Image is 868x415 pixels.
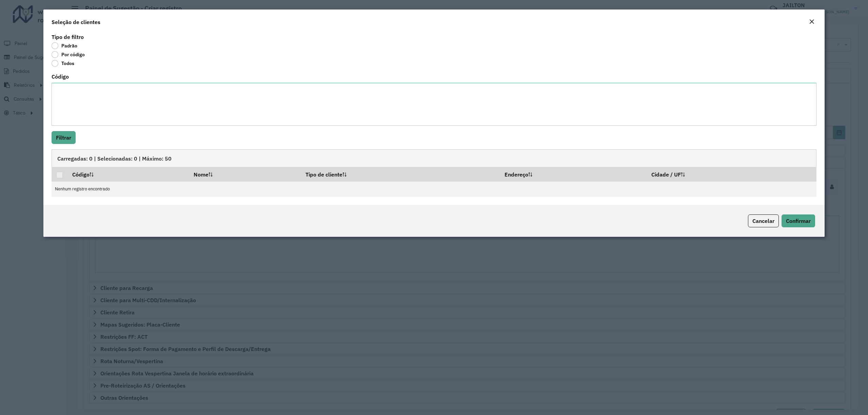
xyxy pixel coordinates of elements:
em: Fechar [809,19,814,24]
th: Cidade / UF [647,167,816,181]
th: Código [67,167,189,181]
button: Cancelar [748,214,779,227]
span: Cancelar [752,217,774,224]
label: Tipo de filtro [52,33,84,41]
button: Filtrar [52,131,76,144]
span: Confirmar [786,217,811,224]
button: Close [807,18,816,26]
label: Por código [52,51,85,58]
label: Código [52,72,69,81]
td: Nenhum registro encontrado [52,182,816,197]
h4: Seleção de clientes [52,18,100,26]
label: Todos [52,60,74,67]
th: Tipo de cliente [301,167,500,181]
button: Confirmar [782,214,815,227]
div: Carregadas: 0 | Selecionadas: 0 | Máximo: 50 [52,149,816,167]
th: Endereço [500,167,647,181]
label: Padrão [52,42,77,49]
th: Nome [189,167,301,181]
